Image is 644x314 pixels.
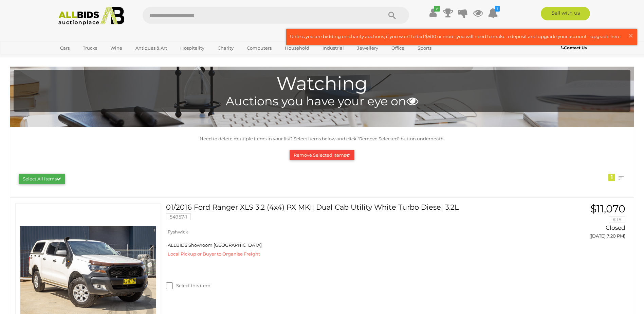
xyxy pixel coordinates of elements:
a: Contact Us [561,44,588,52]
h4: Auctions you have your eye on [17,95,627,108]
a: Wine [106,42,127,54]
h1: Watching [17,73,627,94]
a: Sports [413,42,436,54]
p: Need to delete multiple items in your list? Select items below and click "Remove Selected" button... [14,135,630,143]
a: Office [387,42,409,54]
img: Allbids.com.au [55,7,128,25]
a: Jewellery [353,42,383,54]
button: Select All items [19,174,65,184]
span: $11,070 [590,203,625,215]
a: Hospitality [176,42,209,54]
a: 1 [488,7,498,19]
a: Household [280,42,314,54]
a: Antiques & Art [131,42,171,54]
a: 01/2016 Ford Ranger XLS 3.2 (4x4) PX MKII Dual Cab Utility White Turbo Diesel 3.2L 54957-1 [171,203,525,225]
i: 1 [495,6,500,12]
a: Industrial [318,42,348,54]
a: ✔ [428,7,438,19]
b: Contact Us [561,45,587,50]
a: Cars [56,42,74,54]
a: [GEOGRAPHIC_DATA] [56,54,113,65]
button: Search [375,7,409,24]
a: Trucks [78,42,102,54]
a: Computers [242,42,276,54]
a: Sell with us [541,7,590,20]
a: Charity [213,42,238,54]
i: ✔ [434,6,440,12]
button: Remove Selected Items [290,150,354,160]
label: Select this item [166,282,210,289]
span: × [628,29,634,42]
a: $11,070 KTS Closed ([DATE] 7:20 PM) [535,203,627,243]
div: 1 [608,174,615,181]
